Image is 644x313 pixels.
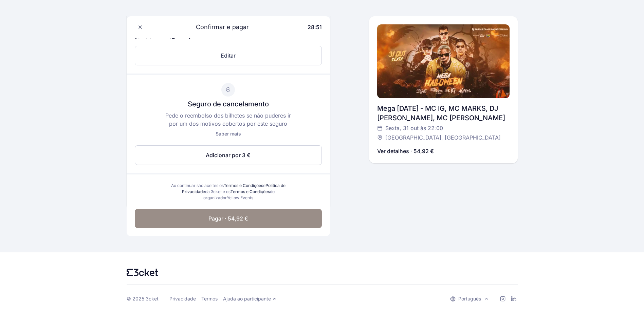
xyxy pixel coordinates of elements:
p: Seguro de cancelamento [188,99,269,109]
span: Confirmar e pagar [188,22,249,32]
div: Mega [DATE] - MC IG, MC MARKS, DJ [PERSON_NAME], MC [PERSON_NAME] [377,104,510,123]
p: Pede o reembolso dos bilhetes se não puderes ir por um dos motivos cobertos por este seguro [163,111,293,128]
span: Ajuda ao participante [223,296,271,302]
a: Termos [201,296,218,302]
a: Privacidade [169,296,196,302]
a: Termos e Condições [231,189,270,194]
span: Saber mais [216,131,241,137]
span: 28:51 [308,24,322,30]
div: © 2025 3cket [127,296,159,302]
span: Adicionar por 3 € [206,151,251,159]
a: Termos e Condições [224,183,263,188]
button: Pagar · 54,92 € [135,209,322,228]
div: Ao continuar são aceites os e da 3cket e os do organizador [165,183,292,201]
button: Editar [135,46,322,65]
span: Yellow Events [227,195,253,200]
a: Ajuda ao participante [223,296,276,302]
span: [GEOGRAPHIC_DATA], [GEOGRAPHIC_DATA] [385,133,501,142]
p: Português [458,295,481,302]
span: Pagar · 54,92 € [208,214,248,223]
span: Sexta, 31 out às 22:00 [385,124,443,132]
button: Adicionar por 3 € [135,145,322,165]
p: Ver detalhes · 54,92 € [377,147,434,155]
